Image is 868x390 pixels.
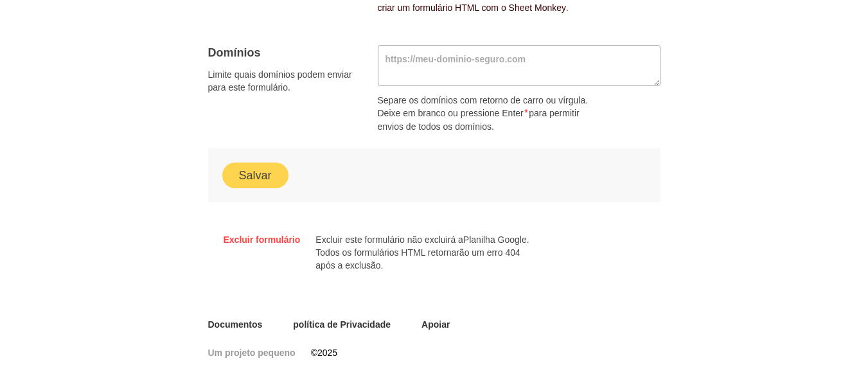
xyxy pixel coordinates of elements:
font: para permitir envios de todos os domínios. [378,108,580,132]
font: . Todos os formulários HTML retornarão um erro 404 após a exclusão. [315,235,529,270]
font: Planilha Google [463,235,527,245]
a: política de Privacidade [293,318,391,331]
font: Limite quais domínios podem enviar para este formulário. [208,69,352,93]
font: Salvar [239,169,272,182]
font: Um projeto pequeno [208,348,296,358]
font: 2025 [317,348,337,358]
a: Um projeto pequeno [208,346,296,359]
a: Documentos [208,318,263,331]
font: Documentos [208,319,263,330]
font: Domínios [208,46,261,59]
font: Apoiar [421,319,450,330]
font: política de Privacidade [293,319,391,330]
font: . [566,3,569,13]
font: © [311,348,317,358]
font: Separe os domínios com retorno de carro ou vírgula. Deixe em branco ou pressione Enter [378,95,589,118]
font: Excluir este formulário não excluirá a [315,235,463,245]
button: Salvar [224,164,287,187]
font: Excluir formulário [224,235,301,245]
